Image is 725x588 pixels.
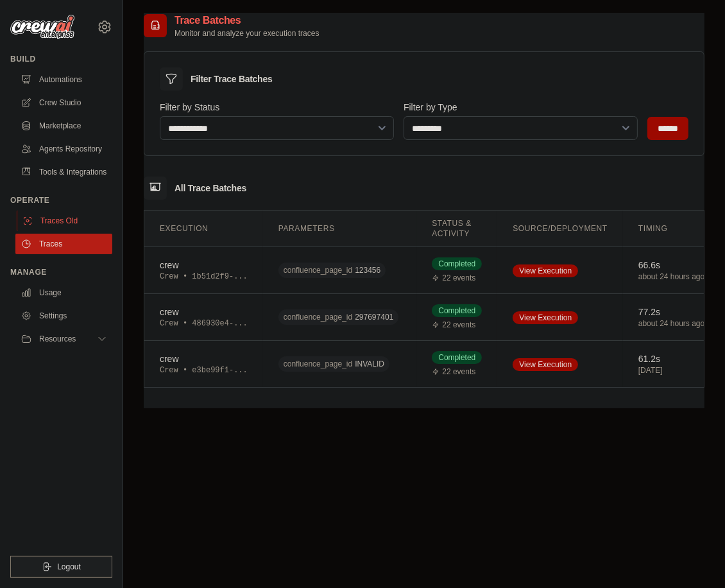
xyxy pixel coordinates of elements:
[355,359,384,369] span: INVALID
[10,267,112,277] div: Manage
[175,182,246,195] h3: All Trace Batches
[144,294,720,341] tr: View details for crew execution
[432,257,482,270] span: Completed
[638,365,704,376] div: [DATE]
[284,359,352,369] span: confluence_page_id
[638,352,704,365] div: 61.2s
[15,282,112,303] a: Usage
[191,73,272,85] h3: Filter Trace Batches
[10,556,112,578] button: Logout
[160,272,248,282] div: Crew • 1b51d2f9-...
[513,358,578,371] a: View Execution
[10,15,74,39] img: Logo
[284,265,352,275] span: confluence_page_id
[284,312,352,322] span: confluence_page_id
[175,13,319,28] h2: Trace Batches
[355,265,380,275] span: 123456
[15,139,112,159] a: Agents Repository
[15,234,112,254] a: Traces
[15,329,112,349] button: Resources
[355,312,393,322] span: 297697401
[432,351,482,364] span: Completed
[10,54,112,64] div: Build
[57,562,81,572] span: Logout
[160,352,248,365] div: crew
[160,318,248,329] div: Crew • 486930e4-...
[160,101,393,114] label: Filter by Status
[442,273,475,283] span: 22 events
[513,311,578,324] a: View Execution
[404,101,637,114] label: Filter by Type
[638,272,704,282] div: about 24 hours ago
[144,211,263,247] th: Execution
[175,28,319,39] p: Monitor and analyze your execution traces
[278,261,402,281] div: confluence_page_id: 123456
[160,259,248,272] div: crew
[513,264,578,277] a: View Execution
[416,211,497,247] th: Status & Activity
[144,247,720,294] tr: View details for crew execution
[160,306,248,318] div: crew
[15,116,112,136] a: Marketplace
[638,259,704,272] div: 66.6s
[39,334,76,344] span: Resources
[144,341,720,388] tr: View details for crew execution
[15,162,112,182] a: Tools & Integrations
[497,211,623,247] th: Source/Deployment
[623,211,720,247] th: Timing
[442,367,475,377] span: 22 events
[278,354,402,374] div: confluence_page_id: INVALID
[638,306,704,318] div: 77.2s
[15,69,112,90] a: Automations
[17,211,114,231] a: Traces Old
[442,320,475,330] span: 22 events
[15,306,112,326] a: Settings
[278,307,402,327] div: confluence_page_id: 297697401
[160,365,248,376] div: Crew • e3be99f1-...
[10,195,112,205] div: Operate
[638,318,704,329] div: about 24 hours ago
[263,211,417,247] th: Parameters
[432,304,482,317] span: Completed
[15,92,112,113] a: Crew Studio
